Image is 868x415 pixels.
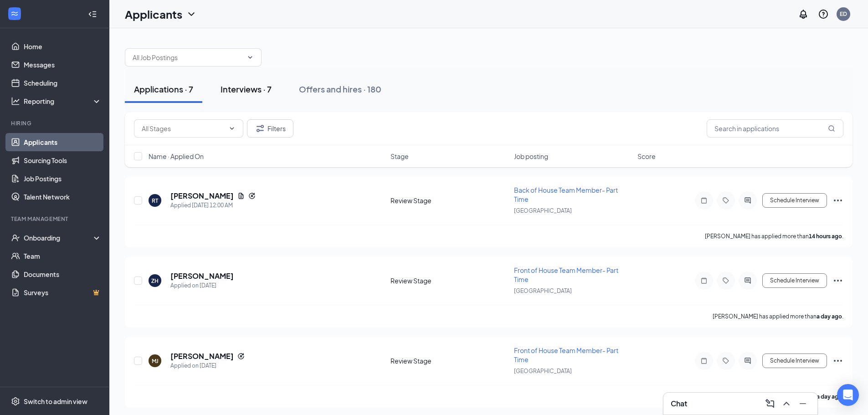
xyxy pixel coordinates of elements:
a: Scheduling [24,74,102,92]
div: Review Stage [390,196,508,205]
div: Applied on [DATE] [170,361,245,370]
svg: ChevronUp [781,398,792,409]
b: a day ago [817,313,842,320]
span: [GEOGRAPHIC_DATA] [514,368,572,374]
div: Open Intercom Messenger [837,384,859,406]
svg: Ellipses [832,355,843,366]
a: Sourcing Tools [24,151,102,169]
svg: Document [237,192,245,200]
div: Team Management [11,215,100,223]
svg: QuestionInfo [818,9,829,20]
div: Reporting [24,97,102,106]
a: Home [24,37,102,56]
p: [PERSON_NAME] has applied more than . [713,313,843,320]
svg: Settings [11,397,20,406]
svg: UserCheck [11,233,20,242]
svg: ActiveChat [742,277,753,284]
button: Schedule Interview [762,193,827,208]
button: Schedule Interview [762,273,827,288]
div: Applications · 7 [134,83,193,95]
p: [PERSON_NAME] has applied more than . [705,232,843,240]
h1: Applicants [125,6,182,22]
button: Filter Filters [247,119,293,138]
button: ComposeMessage [763,396,777,411]
svg: Tag [720,277,731,284]
a: Talent Network [24,188,102,206]
div: Review Stage [390,276,508,285]
svg: Note [699,197,709,204]
div: Review Stage [390,356,508,365]
h5: [PERSON_NAME] [170,351,234,361]
span: Name · Applied On [149,152,204,161]
a: Messages [24,56,102,74]
a: Job Postings [24,169,102,188]
svg: Tag [720,357,731,364]
span: Back of House Team Member- Part Time [514,186,618,203]
div: ED [840,10,847,18]
svg: ActiveChat [742,357,753,364]
svg: Ellipses [832,195,843,206]
span: [GEOGRAPHIC_DATA] [514,207,572,214]
button: Schedule Interview [762,354,827,368]
svg: Note [699,277,709,284]
button: Minimize [796,396,810,411]
h5: [PERSON_NAME] [170,271,234,281]
div: ZH [151,277,159,285]
input: All Stages [142,123,225,133]
svg: Ellipses [832,275,843,286]
div: Interviews · 7 [221,83,272,95]
div: Onboarding [24,233,94,242]
span: [GEOGRAPHIC_DATA] [514,287,572,294]
a: Applicants [24,133,102,151]
h3: Chat [671,399,687,409]
span: Job posting [514,152,548,161]
svg: Notifications [798,9,809,20]
span: Stage [390,152,409,161]
svg: ChevronDown [228,125,236,132]
svg: ChevronDown [186,9,197,20]
button: ChevronUp [779,396,794,411]
svg: Reapply [237,353,245,360]
svg: Collapse [88,10,97,19]
div: MJ [152,357,159,365]
svg: WorkstreamLogo [10,9,19,18]
div: RT [152,197,158,205]
svg: Reapply [248,192,256,200]
b: 14 hours ago [809,233,842,240]
div: Offers and hires · 180 [299,83,381,95]
span: Front of House Team Member- Part Time [514,346,618,364]
svg: ActiveChat [742,197,753,204]
svg: Tag [720,197,731,204]
input: All Job Postings [133,52,243,62]
svg: ComposeMessage [765,398,776,409]
span: Score [637,152,656,161]
a: SurveysCrown [24,283,102,302]
svg: Analysis [11,97,20,106]
span: Front of House Team Member- Part Time [514,266,618,283]
svg: MagnifyingGlass [828,125,835,132]
div: Switch to admin view [24,397,87,406]
div: Hiring [11,119,100,127]
svg: Note [699,357,709,364]
svg: Minimize [797,398,808,409]
svg: Filter [255,123,266,134]
div: Applied [DATE] 12:00 AM [170,201,256,210]
b: a day ago [817,393,842,400]
h5: [PERSON_NAME] [170,191,234,201]
div: Applied on [DATE] [170,281,234,290]
a: Team [24,247,102,265]
input: Search in applications [707,119,843,138]
a: Documents [24,265,102,283]
svg: ChevronDown [247,54,254,61]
